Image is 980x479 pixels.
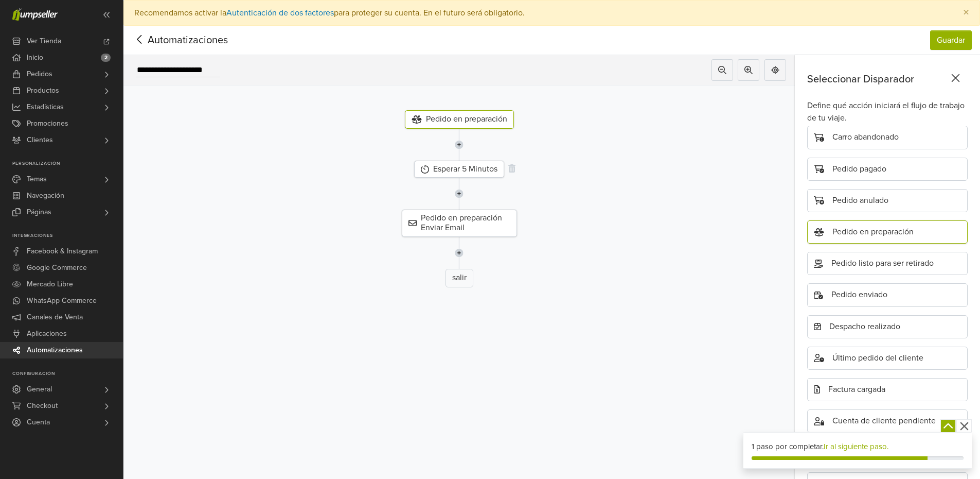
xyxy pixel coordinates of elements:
span: WhatsApp Commerce [27,293,97,309]
span: Facebook & Instagram [27,243,98,260]
div: Cuenta de cliente pendiente [807,409,968,433]
p: Configuración [12,371,123,377]
span: Google Commerce [27,260,87,276]
span: Checkout [27,398,58,414]
span: Inicio [27,49,43,66]
span: Automatizaciones [132,32,212,48]
span: × [963,5,969,20]
img: line-7960e5f4d2b50ad2986e.svg [455,237,464,269]
a: Ir al siguiente paso. [824,442,888,451]
span: Automatizaciones [27,342,83,358]
span: Navegación [27,187,64,204]
span: Productos [27,82,59,99]
span: Estadísticas [27,99,64,115]
div: Define qué acción iniciará el flujo de trabajo de tu viaje. [807,99,968,124]
div: Esperar 5 Minutos [414,161,504,178]
span: 2 [101,54,111,62]
div: Pedido en preparación Enviar Email [402,210,517,236]
div: Pedido anulado [807,189,968,212]
span: Ver Tienda [27,33,61,49]
button: Close [953,1,979,25]
div: Pedido listo para ser retirado [807,252,968,275]
div: Factura cargada [807,378,968,401]
span: Canales de Venta [27,309,83,326]
div: Último pedido del cliente [807,347,968,370]
div: Carro abandonado [807,126,968,149]
span: Clientes [27,132,53,148]
div: Pedido enviado [807,283,968,306]
div: Seleccionar Disparador [807,72,964,87]
div: 1 paso por completar. [752,441,964,453]
img: line-7960e5f4d2b50ad2986e.svg [455,178,464,210]
a: Autenticación de dos factores [226,8,334,18]
div: salir [446,269,473,287]
div: Despacho realizado [807,315,968,338]
span: Cuenta [27,414,50,431]
div: Pedido en preparación [405,110,514,129]
p: Integraciones [12,233,123,239]
span: Mercado Libre [27,276,73,293]
span: General [27,381,52,398]
span: Páginas [27,204,51,220]
div: Pedido en preparación [807,220,968,244]
span: Promociones [27,115,68,132]
img: line-7960e5f4d2b50ad2986e.svg [455,129,464,161]
div: Pedido pagado [807,158,968,181]
span: Pedidos [27,66,52,82]
button: Guardar [930,30,972,50]
p: Personalización [12,161,123,167]
span: Temas [27,171,47,187]
span: Aplicaciones [27,326,67,342]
